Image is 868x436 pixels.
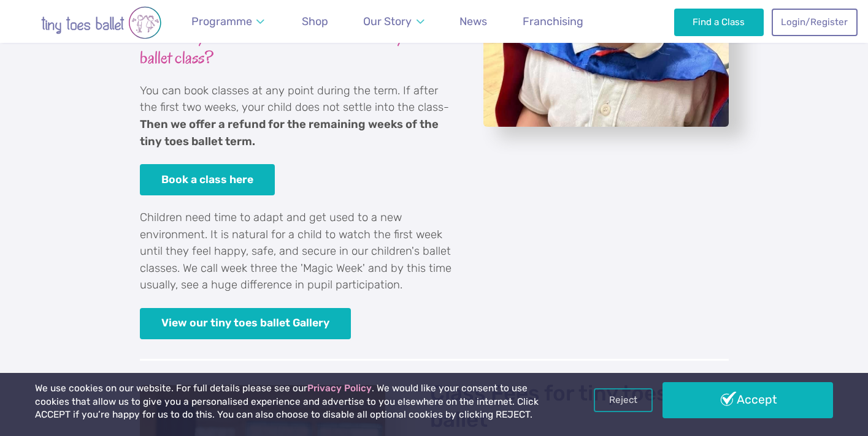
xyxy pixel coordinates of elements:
span: News [459,15,487,28]
a: Programme [186,8,271,36]
a: Franchising [517,8,589,36]
span: Our Story [363,15,412,28]
a: Shop [296,8,334,36]
a: News [454,8,493,36]
p: We use cookies on our website. For full details please see our . We would like your consent to us... [35,382,554,422]
a: Find a Class [674,9,764,36]
strong: Then we offer a refund for the remaining weeks of the tiny toes ballet term. [140,118,439,148]
a: Accept [663,382,834,418]
p: Children need time to adapt and get used to a new environment. It is natural for a child to watch... [140,209,453,294]
a: Privacy Policy [307,383,372,394]
a: Reject [594,388,653,412]
a: View our tiny toes ballet Gallery [140,308,351,339]
span: Shop [302,15,328,28]
a: Book a class here [140,164,275,195]
a: Login/Register [772,9,858,36]
span: Franchising [523,15,583,28]
p: You can book classes at any point during the term. If after the first two weeks, your child does ... [140,83,453,150]
a: Our Story [358,8,430,36]
h3: What if my child does not settle into their tiny toes ballet class? [140,24,453,69]
span: Programme [191,15,252,28]
img: tiny toes ballet [15,6,187,39]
